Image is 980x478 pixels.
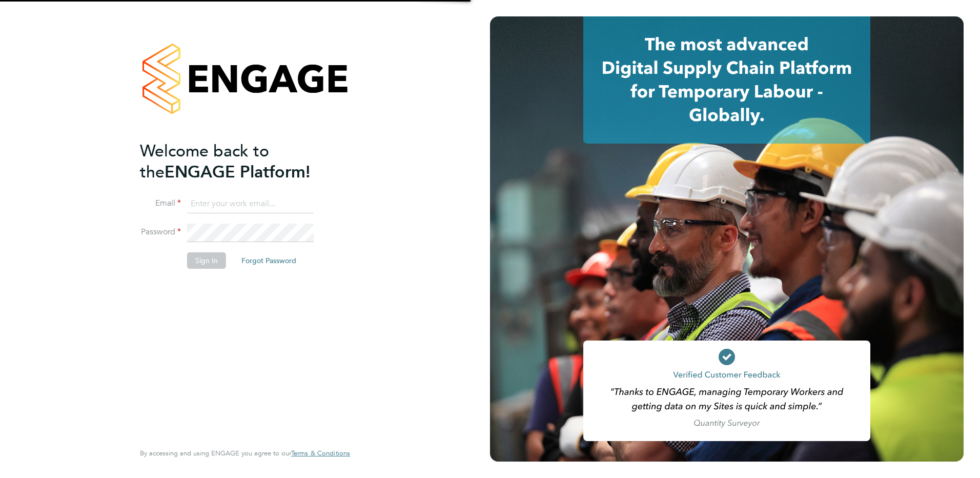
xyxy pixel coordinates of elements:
input: Enter your work email... [187,195,314,213]
label: Password [140,227,181,237]
label: Email [140,198,181,209]
a: Terms & Conditions [291,449,350,457]
span: By accessing and using ENGAGE you agree to our [140,449,350,457]
button: Sign In [187,252,226,269]
button: Forgot Password [233,252,304,269]
h2: ENGAGE Platform! [140,141,340,183]
span: Welcome back to the [140,141,269,182]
